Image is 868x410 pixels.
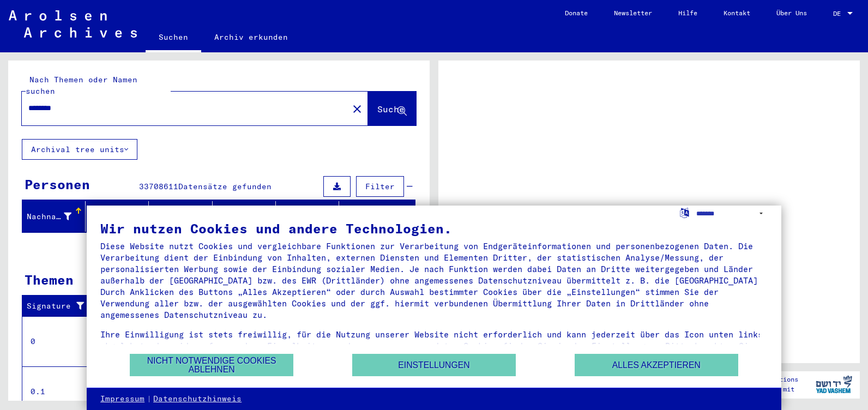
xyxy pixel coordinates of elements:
[26,75,137,96] mat-label: Nach Themen oder Namen suchen
[679,207,690,218] label: Sprache auswählen
[368,92,416,125] button: Suche
[139,182,178,191] span: 33708611
[22,201,86,232] mat-header-cell: Nachname
[178,182,272,191] span: Datensätze gefunden
[100,329,768,363] div: Ihre Einwilligung ist stets freiwillig, für die Nutzung unserer Website nicht erforderlich und ka...
[696,206,768,221] select: Sprache auswählen
[25,270,74,290] div: Themen
[346,98,368,119] button: Clear
[149,201,212,232] mat-header-cell: Geburtsname
[86,201,149,232] mat-header-cell: Vorname
[276,201,339,232] mat-header-cell: Geburtsdatum
[813,371,854,398] img: yv_logo.png
[27,208,85,225] div: Nachname
[100,394,144,405] a: Impressum
[27,211,71,222] div: Nachname
[27,300,89,312] div: Signature
[575,354,738,376] button: Alles akzeptieren
[351,102,364,116] mat-icon: close
[25,174,90,194] div: Personen
[130,354,293,376] button: Nicht notwendige Cookies ablehnen
[201,24,301,50] a: Archiv erkunden
[365,182,395,191] span: Filter
[9,10,137,38] img: Arolsen_neg.svg
[100,222,768,235] div: Wir nutzen Cookies und andere Technologien.
[22,316,98,366] td: 0
[833,10,845,17] span: DE
[356,176,404,197] button: Filter
[339,201,415,232] mat-header-cell: Prisoner #
[153,394,242,405] a: Datenschutzhinweis
[213,201,276,232] mat-header-cell: Geburt‏
[22,139,137,160] button: Archival tree units
[146,24,201,52] a: Suchen
[352,354,516,376] button: Einstellungen
[100,240,768,321] div: Diese Website nutzt Cookies und vergleichbare Funktionen zur Verarbeitung von Endgeräteinformatio...
[27,298,100,315] div: Signature
[377,104,405,114] span: Suche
